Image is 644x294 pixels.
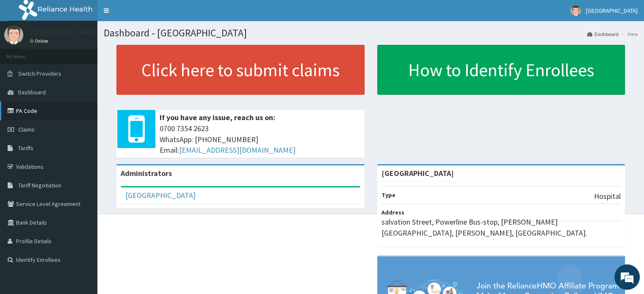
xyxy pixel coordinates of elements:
p: Hospital [594,191,621,202]
span: Tariff Negotiation [18,181,61,189]
b: Address [381,209,404,216]
span: Tariffs [18,144,33,152]
a: [EMAIL_ADDRESS][DOMAIN_NAME] [179,145,296,155]
a: Online [30,38,50,44]
span: Switch Providers [18,70,61,77]
span: Claims [18,126,35,133]
p: [GEOGRAPHIC_DATA] [30,27,100,35]
img: User Image [4,25,23,44]
b: Type [381,191,395,199]
strong: [GEOGRAPHIC_DATA] [381,168,454,178]
a: [GEOGRAPHIC_DATA] [125,190,196,200]
b: If you have any issue, reach us on: [160,113,275,122]
a: How to Identify Enrollees [377,45,625,95]
img: User Image [570,5,581,16]
a: Click here to submit claims [116,45,365,95]
span: [GEOGRAPHIC_DATA] [586,7,638,14]
span: 0700 7354 2623 WhatsApp: [PHONE_NUMBER] Email: [160,123,360,156]
b: Administrators [121,168,172,178]
span: Dashboard [18,88,46,96]
p: salvation Street, Powerline Bus-stop, [PERSON_NAME][GEOGRAPHIC_DATA], [PERSON_NAME], [GEOGRAPHIC_... [381,217,621,238]
a: Dashboard [587,30,619,38]
h1: Dashboard - [GEOGRAPHIC_DATA] [104,27,638,38]
li: Here [619,30,638,38]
